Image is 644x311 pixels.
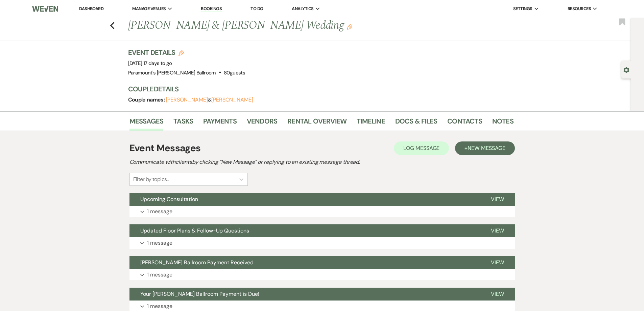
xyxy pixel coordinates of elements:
img: Weven Logo [32,2,58,16]
span: & [166,96,253,103]
div: Filter by topics... [133,175,169,183]
span: Updated Floor Plans & Follow-Up Questions [140,227,249,234]
a: To Do [251,6,263,12]
span: | [142,60,172,67]
button: Edit [347,24,352,30]
a: Dashboard [79,6,103,12]
span: View [491,259,504,266]
p: 1 message [147,302,172,311]
a: Rental Overview [287,116,347,131]
span: View [491,227,504,234]
h3: Event Details [128,48,245,57]
button: +New Message [455,141,515,155]
p: 1 message [147,270,172,279]
h2: Communicate with clients by clicking "New Message" or replying to an existing message thread. [129,158,515,166]
a: Docs & Files [395,116,437,131]
button: 1 message [129,269,515,281]
span: Upcoming Consultation [140,196,198,203]
span: Log Message [403,145,439,152]
a: Tasks [173,116,193,131]
span: Manage Venues [132,5,166,12]
p: 1 message [147,207,172,216]
button: [PERSON_NAME] Ballroom Payment Received [129,256,480,269]
button: View [480,288,515,301]
span: Resources [568,5,591,12]
button: [PERSON_NAME] [211,97,253,103]
h1: Event Messages [129,141,201,155]
h1: [PERSON_NAME] & [PERSON_NAME] Wedding [128,18,431,34]
span: [DATE] [128,60,172,67]
button: 1 message [129,237,515,249]
button: Open lead details [623,66,629,73]
span: 17 days to go [143,60,172,67]
span: Couple names: [128,96,166,103]
span: View [491,196,504,203]
span: [PERSON_NAME] Ballroom Payment Received [140,259,254,266]
a: Messages [129,116,164,131]
button: View [480,193,515,206]
a: Timeline [357,116,385,131]
span: View [491,290,504,297]
a: Contacts [447,116,482,131]
p: 1 message [147,239,172,247]
span: 80 guests [224,69,245,76]
a: Payments [203,116,237,131]
button: View [480,224,515,237]
button: Upcoming Consultation [129,193,480,206]
span: Paramount's [PERSON_NAME] Ballroom [128,69,216,76]
a: Notes [492,116,514,131]
h3: Couple Details [128,84,507,94]
button: 1 message [129,206,515,217]
span: New Message [468,145,505,152]
button: View [480,256,515,269]
span: Settings [513,5,532,12]
button: Updated Floor Plans & Follow-Up Questions [129,224,480,237]
button: [PERSON_NAME] [166,97,208,103]
button: Log Message [394,141,449,155]
span: Analytics [292,5,313,12]
a: Bookings [201,6,222,12]
span: Your [PERSON_NAME] Ballroom Payment is Due! [140,290,259,297]
a: Vendors [247,116,277,131]
button: Your [PERSON_NAME] Ballroom Payment is Due! [129,288,480,301]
